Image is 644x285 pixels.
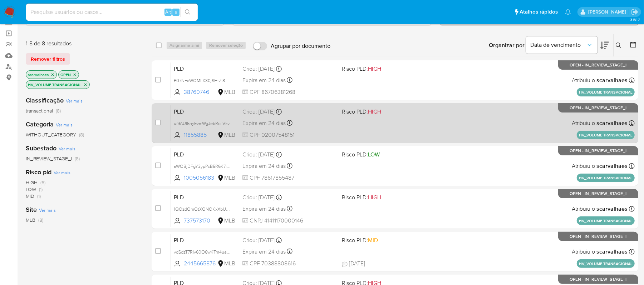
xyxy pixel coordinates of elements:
[631,8,639,16] a: Sair
[630,17,640,22] span: 3.161.2
[520,8,558,16] span: Atalhos rápidos
[175,9,177,15] span: s
[588,9,629,15] p: sara.carvalhaes@mercadopago.com.br
[565,9,571,15] a: Notificações
[26,7,198,17] input: Pesquise usuários ou casos...
[180,7,195,17] button: search-icon
[165,9,171,15] span: Alt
